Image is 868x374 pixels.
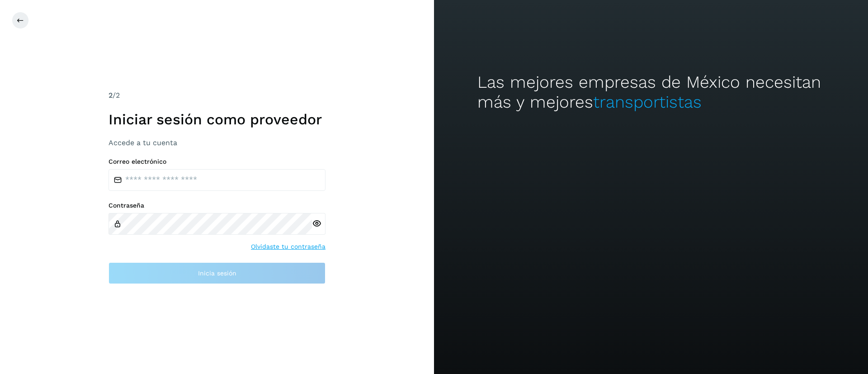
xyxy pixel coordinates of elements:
[477,72,825,113] h2: Las mejores empresas de México necesitan más y mejores
[593,92,702,112] span: transportistas
[108,202,325,209] label: Contraseña
[108,90,325,101] div: /2
[108,111,325,128] h1: Iniciar sesión como proveedor
[198,270,236,276] span: Inicia sesión
[108,91,113,99] span: 2
[108,262,325,284] button: Inicia sesión
[108,138,325,147] h3: Accede a tu cuenta
[251,242,325,251] a: Olvidaste tu contraseña
[108,158,325,166] label: Correo electrónico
